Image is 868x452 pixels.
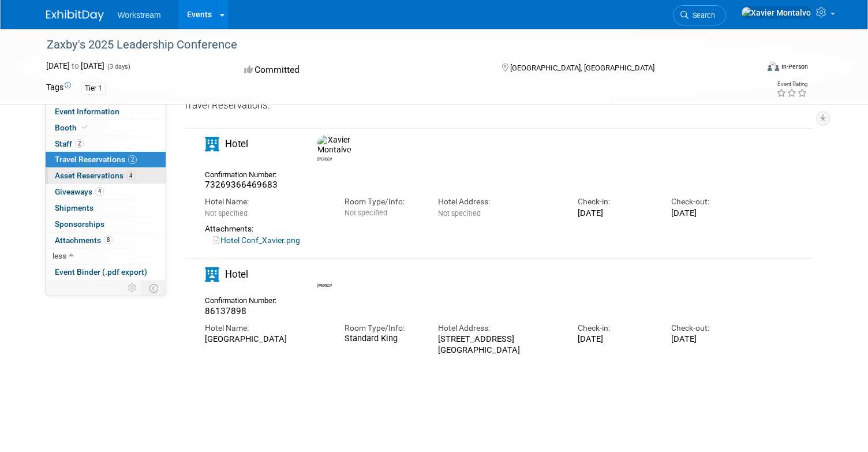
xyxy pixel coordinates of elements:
[578,334,654,344] div: [DATE]
[46,233,166,248] a: Attachments8
[55,219,104,229] span: Sponsorships
[70,61,81,70] span: to
[776,81,807,87] div: Event Rating
[317,282,332,289] div: Benjamin Guyaux
[55,203,93,212] span: Shipments
[671,323,747,334] div: Check-out:
[46,184,166,200] a: Giveaways4
[345,334,421,344] div: Standard King
[128,155,137,164] span: 2
[46,10,104,21] img: ExhibitDay
[46,248,166,264] a: less
[438,323,560,334] div: Hotel Address:
[695,60,808,77] div: Event Format
[438,196,560,207] div: Hotel Address:
[671,196,747,207] div: Check-out:
[205,293,285,305] div: Confirmation Number:
[317,135,351,155] img: Xavier Montalvo
[46,200,166,216] a: Shipments
[689,11,715,20] span: Search
[55,267,147,277] span: Event Binder (.pdf export)
[345,208,387,217] span: Not specified
[106,63,130,70] span: (3 days)
[317,155,332,162] div: Xavier Montalvo
[46,264,166,280] a: Event Binder (.pdf export)
[55,236,113,245] span: Attachments
[438,334,560,355] div: [STREET_ADDRESS] [GEOGRAPHIC_DATA]
[205,196,327,207] div: Hotel Name:
[46,104,166,119] a: Event Information
[510,63,654,72] span: [GEOGRAPHIC_DATA], [GEOGRAPHIC_DATA]
[214,236,300,245] a: Hotel Conf_Xavier.png
[225,268,248,280] span: Hotel
[205,306,246,316] span: 86137898
[205,224,747,234] div: Attachments:
[95,187,104,196] span: 4
[205,180,278,190] span: 73269366469683
[46,152,166,167] a: Travel Reservations2
[241,60,483,80] div: Committed
[205,209,248,218] span: Not specified
[46,216,166,232] a: Sponsorships
[46,120,166,136] a: Booth
[741,6,811,19] img: Xavier Montalvo
[205,167,285,180] div: Confirmation Number:
[345,196,421,207] div: Room Type/Info:
[184,99,814,117] div: Travel Reservations:
[55,187,104,196] span: Giveaways
[46,136,166,152] a: Staff2
[205,323,327,334] div: Hotel Name:
[205,334,327,344] div: [GEOGRAPHIC_DATA]
[43,35,743,55] div: Zaxby's 2025 Leadership Conference
[46,168,166,184] a: Asset Reservations4
[578,196,654,207] div: Check-in:
[122,281,143,296] td: Personalize Event Tab Strip
[768,62,779,71] img: Format-Inperson.png
[82,124,88,130] i: Booth reservation complete
[671,334,747,344] div: [DATE]
[673,5,726,25] a: Search
[315,266,335,289] div: Benjamin Guyaux
[315,135,335,162] div: Xavier Montalvo
[55,123,90,132] span: Booth
[118,10,161,20] span: Workstream
[55,155,137,164] span: Travel Reservations
[142,281,166,296] td: Toggle Event Tabs
[104,236,113,244] span: 8
[225,138,248,150] span: Hotel
[438,209,481,218] span: Not specified
[81,83,106,95] div: Tier 1
[55,139,84,148] span: Staff
[55,107,119,116] span: Event Information
[75,139,84,148] span: 2
[205,137,219,151] i: Hotel
[205,267,219,282] i: Hotel
[46,61,104,70] span: [DATE] [DATE]
[126,171,135,180] span: 4
[671,208,747,218] div: [DATE]
[53,251,66,260] span: less
[578,208,654,218] div: [DATE]
[46,81,71,95] td: Tags
[317,266,334,282] img: Benjamin Guyaux
[578,323,654,334] div: Check-in:
[55,171,135,180] span: Asset Reservations
[345,323,421,334] div: Room Type/Info:
[781,62,808,71] div: In-Person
